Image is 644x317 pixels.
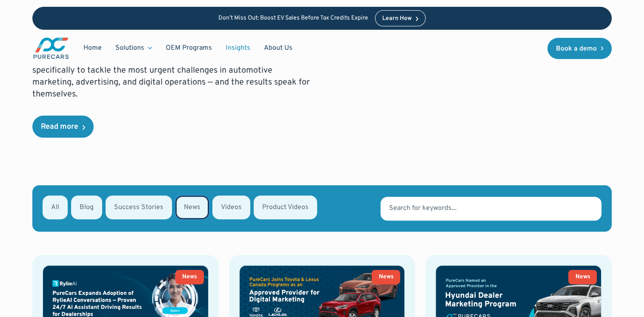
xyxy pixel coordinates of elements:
[382,16,412,22] div: Learn How
[77,40,109,56] a: Home
[547,38,612,59] a: Book a demo
[378,274,393,280] div: News
[41,123,78,131] div: Read more
[575,274,590,280] div: News
[32,116,94,138] a: Read more
[218,15,368,22] p: Don’t Miss Out: Boost EV Sales Before Tax Credits Expire
[115,43,144,53] div: Solutions
[381,197,601,221] input: Search for keywords...
[32,37,70,60] img: purecars logo
[556,45,597,52] div: Book a demo
[219,40,257,56] a: Insights
[32,185,612,232] form: Email Form
[159,40,219,56] a: OEM Programs
[257,40,299,56] a: About Us
[32,37,70,60] a: main
[109,40,159,56] div: Solutions
[182,274,197,280] div: News
[375,10,426,26] a: Learn How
